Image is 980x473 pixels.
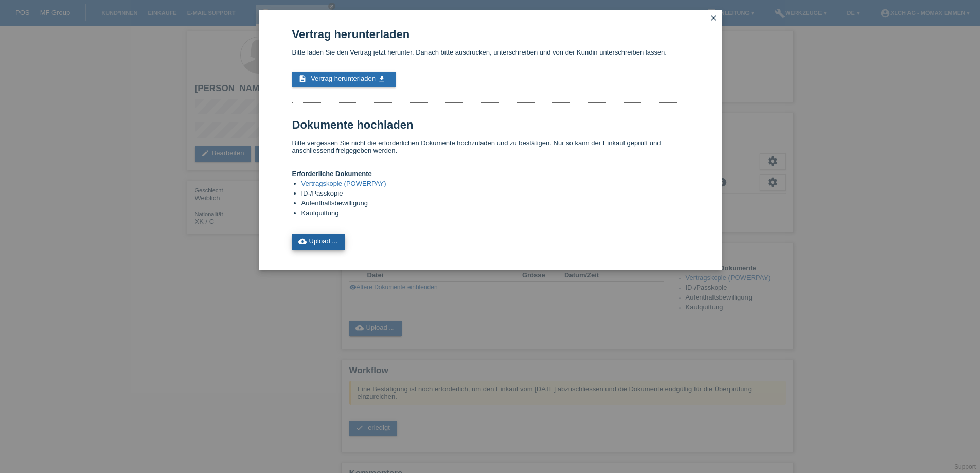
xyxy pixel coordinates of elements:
[378,75,386,83] i: get_app
[292,139,688,154] p: Bitte vergessen Sie nicht die erforderlichen Dokumente hochzuladen und zu bestätigen. Nur so kann...
[301,209,688,219] li: Kaufquittung
[292,118,688,131] h1: Dokumente hochladen
[292,48,688,56] p: Bitte laden Sie den Vertrag jetzt herunter. Danach bitte ausdrucken, unterschreiben und von der K...
[298,75,307,83] i: description
[301,180,386,187] a: Vertragskopie (POWERPAY)
[709,14,718,22] i: close
[298,237,307,246] i: cloud_upload
[292,28,688,41] h1: Vertrag herunterladen
[301,189,688,199] li: ID-/Passkopie
[301,199,688,209] li: Aufenthaltsbewilligung
[292,234,345,250] a: cloud_uploadUpload ...
[311,75,376,82] span: Vertrag herunterladen
[707,13,720,25] a: close
[292,72,396,87] a: description Vertrag herunterladen get_app
[292,170,688,178] h4: Erforderliche Dokumente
